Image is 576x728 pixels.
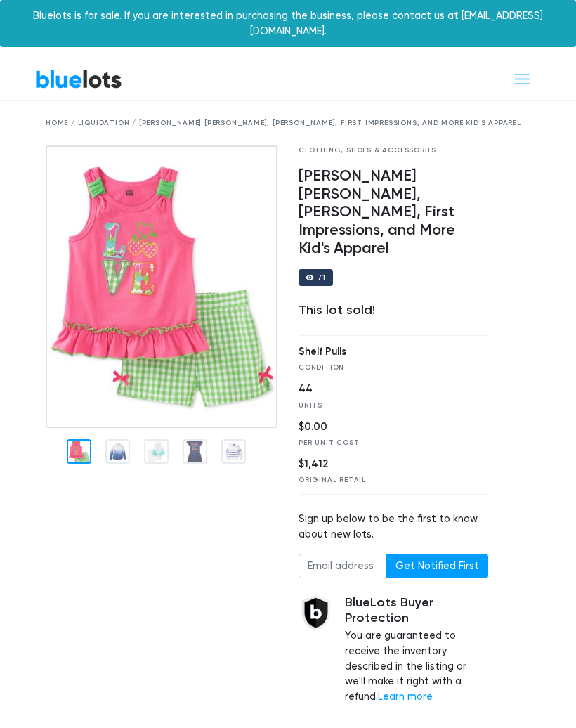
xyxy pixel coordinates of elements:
button: Toggle navigation [504,66,541,92]
a: Learn more [378,691,433,703]
img: buyer_protection_shield-3b65640a83011c7d3ede35a8e5a80bfdfaa6a97447f0071c1475b91a4b0b3d01.png [299,595,334,630]
img: 0d3da9c2-98bf-4612-8eab-820a953fb2aa-1556284189.jpg [46,145,277,429]
button: Get Notified First [386,554,488,579]
div: Units [299,401,470,411]
div: $1,412 [299,457,470,472]
div: 71 [318,274,326,281]
input: Email address [299,554,387,579]
div: Original Retail [299,475,470,486]
div: Shelf Pulls [299,344,470,360]
div: $0.00 [299,420,470,435]
div: Per Unit Cost [299,438,470,448]
div: Home / Liquidation / [PERSON_NAME] [PERSON_NAME], [PERSON_NAME], First Impressions, and More Kid'... [46,118,530,129]
div: You are guaranteed to receive the inventory described in the listing or we'll make it right with ... [345,595,488,704]
h5: BlueLots Buyer Protection [345,595,488,625]
div: 44 [299,382,470,397]
div: Condition [299,363,470,373]
div: Sign up below to be the first to know about new lots. [299,512,488,542]
h4: [PERSON_NAME] [PERSON_NAME], [PERSON_NAME], First Impressions, and More Kid's Apparel [299,167,488,259]
div: Clothing, Shoes & Accessories [299,145,488,156]
a: BlueLots [35,69,122,89]
div: This lot sold! [299,303,488,318]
